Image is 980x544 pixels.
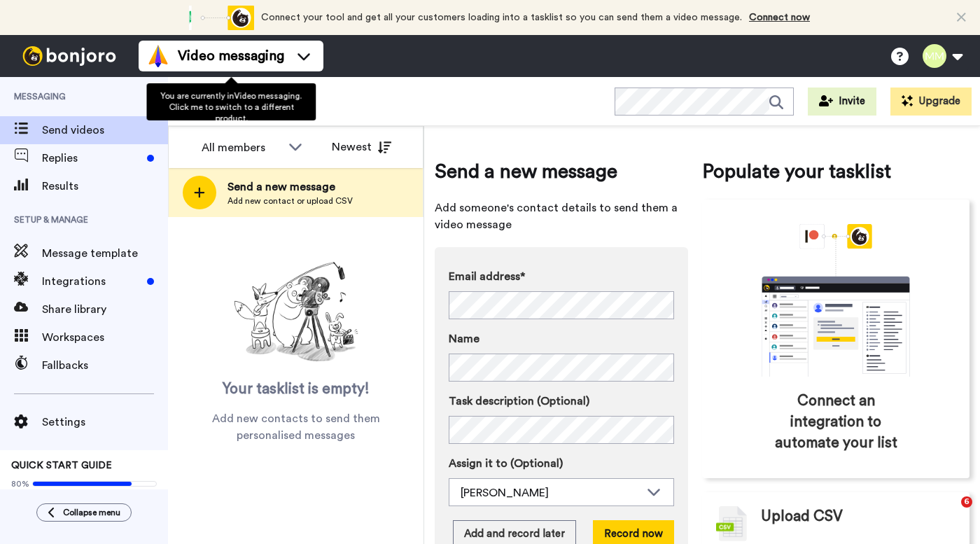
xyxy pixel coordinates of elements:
[42,245,168,262] span: Message template
[177,6,254,30] div: animation
[449,330,479,347] span: Name
[42,122,168,139] span: Send videos
[227,195,353,207] span: Add new contact or upload CSV
[223,379,370,400] span: Your tasklist is empty!
[449,455,674,472] label: Assign it to (Optional)
[226,256,366,368] img: ready-set-action.png
[11,461,112,470] span: QUICK START GUIDE
[932,496,966,530] iframe: Intercom live chat
[178,46,284,66] span: Video messaging
[961,496,972,508] span: 6
[147,45,169,67] img: vm-color.svg
[435,158,688,186] span: Send a new message
[202,139,281,156] div: All members
[761,506,843,527] span: Upload CSV
[189,410,402,444] span: Add new contacts to send them personalised messages
[11,478,29,489] span: 80%
[261,13,742,22] span: Connect your tool and get all your customers loading into a tasklist so you can send them a video...
[42,329,168,346] span: Workspaces
[731,224,941,377] div: animation
[749,13,810,22] a: Connect now
[42,414,168,431] span: Settings
[716,506,747,541] img: csv-grey.png
[449,393,674,410] label: Task description (Optional)
[762,391,910,454] span: Connect an integration to automate your list
[36,503,132,522] button: Collapse menu
[808,88,876,116] button: Invite
[227,179,353,195] span: Send a new message
[321,133,402,161] button: Newest
[890,88,972,116] button: Upgrade
[435,200,688,233] span: Add someone's contact details to send them a video message
[42,150,141,167] span: Replies
[42,178,168,195] span: Results
[42,301,168,318] span: Share library
[17,46,122,66] img: bj-logo-header-white.svg
[63,507,120,518] span: Collapse menu
[160,92,302,123] span: You are currently in Video messaging . Click me to switch to a different product.
[449,268,674,285] label: Email address*
[702,158,969,186] span: Populate your tasklist
[461,484,640,501] div: [PERSON_NAME]
[42,273,141,290] span: Integrations
[42,357,168,374] span: Fallbacks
